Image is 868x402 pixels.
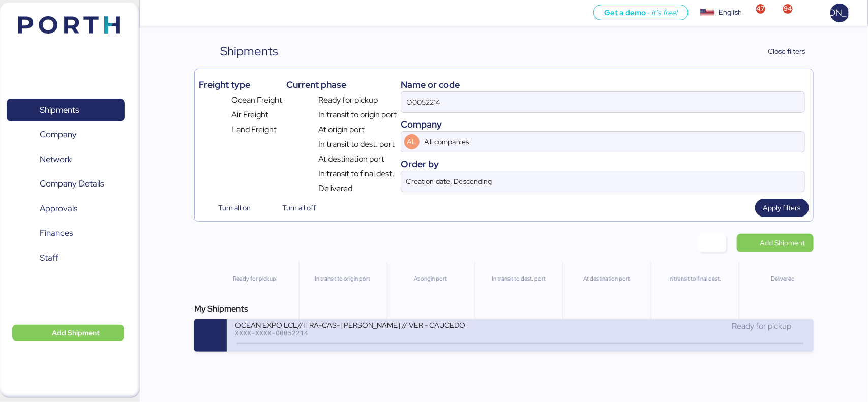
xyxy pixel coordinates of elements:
[40,152,72,167] span: Network
[199,78,282,91] div: Freight type
[40,176,104,191] span: Company Details
[304,274,382,283] div: In transit to origin port
[12,325,124,341] button: Add Shipment
[318,153,384,165] span: At destination port
[423,132,775,152] input: AL
[283,202,316,214] span: Turn all off
[768,45,805,57] span: Close filters
[286,78,397,91] div: Current phase
[7,246,125,270] a: Staff
[407,136,417,147] span: AL
[52,327,100,339] span: Add Shipment
[318,182,352,195] span: Delivered
[480,274,558,283] div: In transit to dest. port
[7,148,125,171] a: Network
[220,42,278,60] div: Shipments
[40,127,77,142] span: Company
[719,7,742,18] div: English
[7,99,125,122] a: Shipments
[401,117,804,131] div: Company
[231,109,268,121] span: Air Freight
[760,237,805,249] span: Add Shipment
[146,5,163,22] button: Menu
[40,103,79,117] span: Shipments
[737,234,814,252] a: Add Shipment
[401,78,804,91] div: Name or code
[763,202,801,214] span: Apply filters
[40,201,77,216] span: Approvals
[755,199,809,217] button: Apply filters
[655,274,734,283] div: In transit to final dest.
[318,94,378,106] span: Ready for pickup
[40,251,58,265] span: Staff
[318,168,394,180] span: In transit to final dest.
[732,321,791,331] span: Ready for pickup
[318,138,395,150] span: In transit to dest. port
[7,172,125,196] a: Company Details
[194,303,813,315] div: My Shipments
[40,226,73,240] span: Finances
[235,329,479,336] div: XXXX-XXXX-O0052214
[263,199,324,217] button: Turn all off
[318,109,397,121] span: In transit to origin port
[743,274,822,283] div: Delivered
[235,320,479,329] div: OCEAN EXPO LCL//ITRA-CAS- [PERSON_NAME] // VER - CAUCEDO
[231,123,277,136] span: Land Freight
[747,42,814,60] button: Close filters
[7,222,125,245] a: Finances
[231,94,282,106] span: Ocean Freight
[318,123,365,136] span: At origin port
[401,157,804,171] div: Order by
[7,123,125,146] a: Company
[199,199,259,217] button: Turn all on
[218,202,251,214] span: Turn all on
[215,274,294,283] div: Ready for pickup
[567,274,646,283] div: At destination port
[7,197,125,221] a: Approvals
[392,274,470,283] div: At origin port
